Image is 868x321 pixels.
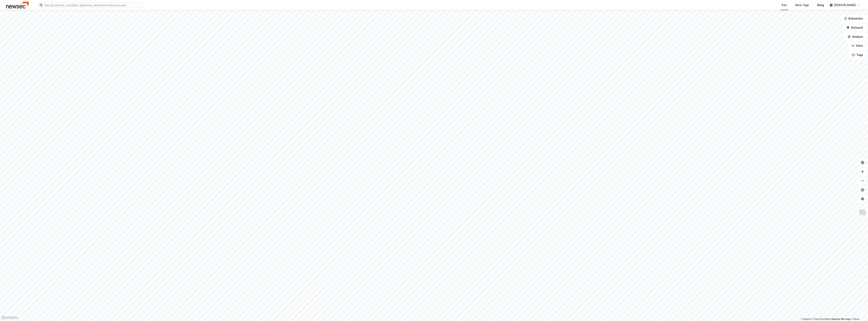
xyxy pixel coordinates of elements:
[845,33,866,41] button: Analyse
[6,2,29,8] img: newsec-logo.f6e21ccffca1b3a03d2d.png
[834,3,856,7] div: [PERSON_NAME]
[849,303,868,321] div: Kontrollprogram for chat
[1,316,18,320] a: Mapbox homepage
[796,3,809,7] div: Mine Tags
[831,318,850,320] a: Improve this map
[849,303,868,321] iframe: Chat Widget
[43,2,144,8] input: Søk på adresse, matrikkel, gårdeiere, leietakere eller personer
[849,51,866,59] button: Tags
[801,318,811,320] a: Mapbox
[848,42,866,50] button: Filter
[782,3,787,7] div: Kart
[812,318,831,320] a: OpenStreetMap
[841,15,866,22] button: Bokmerker
[859,209,866,216] img: Z
[843,24,866,31] button: Datasett
[817,3,824,7] div: Bolig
